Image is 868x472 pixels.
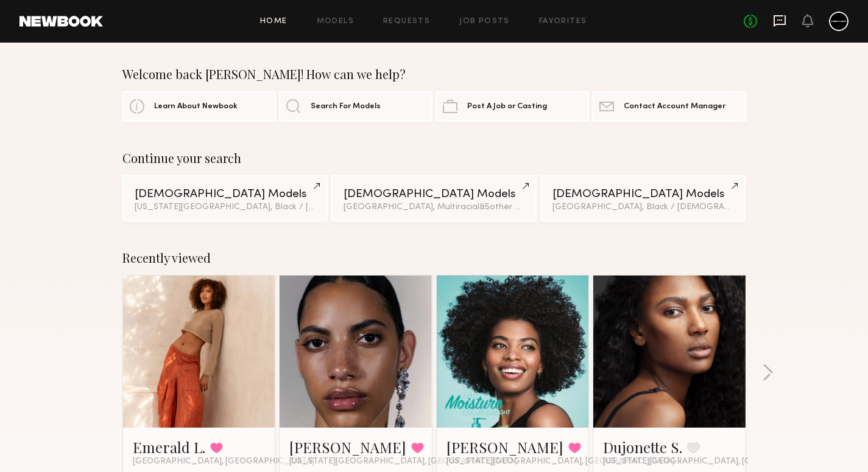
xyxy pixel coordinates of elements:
[624,103,725,111] span: Contact Account Manager
[603,437,682,457] a: Dujonette S.
[459,18,510,26] a: Job Posts
[436,91,589,122] a: Post A Job or Casting
[154,103,238,111] span: Learn About Newbook
[344,203,524,212] div: [GEOGRAPHIC_DATA], Multiracial
[467,103,547,111] span: Post A Job or Casting
[344,189,524,200] div: [DEMOGRAPHIC_DATA] Models
[540,175,746,221] a: [DEMOGRAPHIC_DATA] Models[GEOGRAPHIC_DATA], Black / [DEMOGRAPHIC_DATA]
[446,457,674,467] span: [US_STATE][GEOGRAPHIC_DATA], [GEOGRAPHIC_DATA]
[135,203,316,212] div: [US_STATE][GEOGRAPHIC_DATA], Black / [DEMOGRAPHIC_DATA]
[289,457,517,467] span: [US_STATE][GEOGRAPHIC_DATA], [GEOGRAPHIC_DATA]
[135,189,316,200] div: [DEMOGRAPHIC_DATA] Models
[552,203,733,212] div: [GEOGRAPHIC_DATA], Black / [DEMOGRAPHIC_DATA]
[311,103,381,111] span: Search For Models
[122,151,746,165] div: Continue your search
[539,18,587,26] a: Favorites
[317,18,354,26] a: Models
[552,189,733,200] div: [DEMOGRAPHIC_DATA] Models
[479,203,538,211] span: & 5 other filter s
[383,18,430,26] a: Requests
[122,91,276,122] a: Learn About Newbook
[122,175,328,221] a: [DEMOGRAPHIC_DATA] Models[US_STATE][GEOGRAPHIC_DATA], Black / [DEMOGRAPHIC_DATA]
[133,457,314,467] span: [GEOGRAPHIC_DATA], [GEOGRAPHIC_DATA]
[592,91,746,122] a: Contact Account Manager
[446,437,563,457] a: [PERSON_NAME]
[331,175,537,221] a: [DEMOGRAPHIC_DATA] Models[GEOGRAPHIC_DATA], Multiracial&5other filters
[133,437,205,457] a: Emerald L.
[289,437,406,457] a: [PERSON_NAME]
[260,18,288,26] a: Home
[122,251,746,265] div: Recently viewed
[603,457,831,467] span: [US_STATE][GEOGRAPHIC_DATA], [GEOGRAPHIC_DATA]
[279,91,432,122] a: Search For Models
[122,67,746,82] div: Welcome back [PERSON_NAME]! How can we help?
